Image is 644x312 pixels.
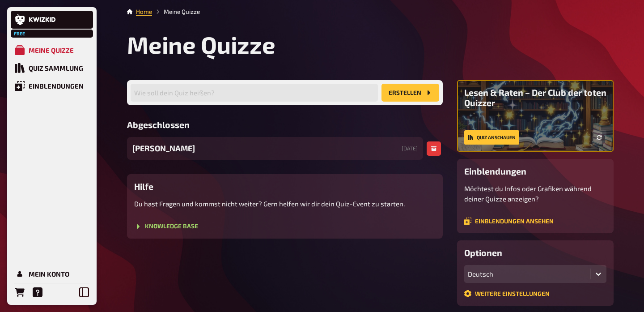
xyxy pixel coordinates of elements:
[464,166,606,176] h3: Einblendungen
[464,130,519,145] a: Quiz anschauen
[127,30,614,59] h1: Meine Quizze
[12,31,28,36] span: Free
[134,223,198,230] a: Knowledge Base
[29,82,84,90] div: Einblendungen
[29,46,74,54] div: Meine Quizze
[132,142,195,154] span: [PERSON_NAME]
[136,7,152,16] li: Home
[29,64,83,72] div: Quiz Sammlung
[127,120,443,130] h3: Abgeschlossen
[127,137,423,160] a: [PERSON_NAME][DATE]
[11,41,93,59] a: Meine Quizze
[402,145,418,152] small: [DATE]
[136,8,152,15] a: Home
[464,248,606,258] h3: Optionen
[464,87,606,108] h3: Lesen & Raten – Der Club der toten Quizzer
[464,290,550,297] a: Weitere Einstellungen
[11,77,93,95] a: Einblendungen
[11,265,93,283] a: Mein Konto
[29,270,69,278] div: Mein Konto
[134,181,436,192] h3: Hilfe
[11,283,29,301] a: Bestellungen
[11,59,93,77] a: Quiz Sammlung
[381,84,439,102] button: Erstellen
[29,283,47,301] a: Hilfe
[134,199,436,209] p: Du hast Fragen und kommst nicht weiter? Gern helfen wir dir dein Quiz-Event zu starten.
[464,184,606,204] p: Möchtest du Infos oder Grafiken während deiner Quizze anzeigen?
[152,7,200,16] li: Meine Quizze
[468,270,586,278] div: Deutsch
[131,84,378,102] input: Wie soll dein Quiz heißen?
[464,218,554,225] a: Einblendungen ansehen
